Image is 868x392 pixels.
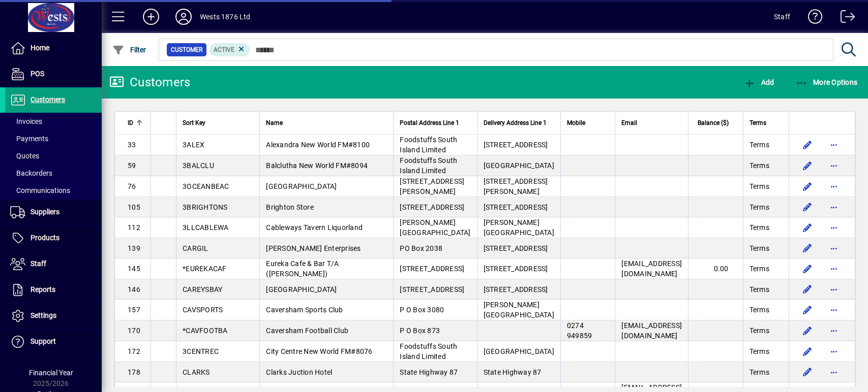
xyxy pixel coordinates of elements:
[5,303,102,329] a: Settings
[31,70,44,78] span: POS
[128,223,140,232] span: 112
[826,322,842,339] button: More options
[750,264,769,274] span: Terms
[400,342,457,361] span: Foodstuffs South Island Limited
[484,368,542,376] span: State Highway 87
[826,199,842,215] button: More options
[750,284,769,295] span: Terms
[183,244,208,252] span: CARGIL
[484,117,547,128] span: Delivery Address Line 1
[209,43,250,56] mat-chip: Activation Status: Active
[750,346,769,356] span: Terms
[826,178,842,194] button: More options
[750,140,769,150] span: Terms
[484,177,548,195] span: [STREET_ADDRESS][PERSON_NAME]
[484,141,548,149] span: [STREET_ADDRESS]
[799,281,816,298] button: Edit
[400,136,457,154] span: Foodstuffs South Island Limited
[484,244,548,252] span: [STREET_ADDRESS]
[266,259,339,278] span: Eureka Cafe & Bar T/A ([PERSON_NAME])
[112,46,146,54] span: Filter
[833,2,855,35] a: Logout
[5,165,102,182] a: Backorders
[799,364,816,380] button: Edit
[5,147,102,165] a: Quotes
[266,203,314,211] span: Brighton Store
[183,347,219,355] span: 3CENTREC
[31,311,56,319] span: Settings
[109,74,190,90] div: Customers
[5,225,102,251] a: Products
[266,285,337,293] span: [GEOGRAPHIC_DATA]
[110,41,149,59] button: Filter
[400,156,457,175] span: Foodstuffs South Island Limited
[567,117,585,128] span: Mobile
[128,141,136,149] span: 33
[10,117,42,125] span: Invoices
[128,244,140,252] span: 139
[750,305,769,315] span: Terms
[774,9,790,25] div: Staff
[799,157,816,174] button: Edit
[5,200,102,225] a: Suppliers
[800,2,823,35] a: Knowledge Base
[266,306,343,314] span: Caversham Sports Club
[826,364,842,380] button: More options
[750,160,769,171] span: Terms
[826,137,842,153] button: More options
[31,95,65,104] span: Customers
[183,285,222,293] span: CAREYSBAY
[400,285,464,293] span: [STREET_ADDRESS]
[29,369,73,377] span: Financial Year
[5,130,102,147] a: Payments
[750,181,769,191] span: Terms
[167,8,200,26] button: Profile
[31,234,59,242] span: Products
[183,161,214,170] span: 3BALCLU
[5,61,102,87] a: POS
[5,329,102,354] a: Support
[799,199,816,215] button: Edit
[799,219,816,236] button: Edit
[128,161,136,170] span: 59
[171,45,202,55] span: Customer
[266,182,337,190] span: [GEOGRAPHIC_DATA]
[266,141,370,149] span: Alexandra New World FM#8100
[31,208,59,216] span: Suppliers
[128,347,140,355] span: 172
[10,135,48,143] span: Payments
[10,186,70,194] span: Communications
[796,78,858,86] span: More Options
[621,117,637,128] span: Email
[484,218,554,237] span: [PERSON_NAME][GEOGRAPHIC_DATA]
[400,218,470,237] span: [PERSON_NAME][GEOGRAPHIC_DATA]
[266,117,387,128] div: Name
[484,161,554,170] span: [GEOGRAPHIC_DATA]
[799,302,816,318] button: Edit
[128,117,133,128] span: ID
[31,337,56,345] span: Support
[31,259,46,268] span: Staff
[266,244,361,252] span: [PERSON_NAME] Enterprises
[826,302,842,318] button: More options
[400,117,459,128] span: Postal Address Line 1
[128,285,140,293] span: 146
[128,203,140,211] span: 105
[826,281,842,298] button: More options
[698,117,729,128] span: Balance ($)
[799,260,816,277] button: Edit
[621,259,682,278] span: [EMAIL_ADDRESS][DOMAIN_NAME]
[400,368,458,376] span: State Highway 87
[621,117,682,128] div: Email
[128,182,136,190] span: 76
[135,8,167,26] button: Add
[484,347,554,355] span: [GEOGRAPHIC_DATA]
[567,321,592,340] span: 0274 949859
[183,117,205,128] span: Sort Key
[31,44,49,52] span: Home
[128,368,140,376] span: 178
[400,326,440,335] span: P O Box 873
[826,240,842,256] button: More options
[266,117,283,128] span: Name
[266,347,372,355] span: City Centre New World FM#8076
